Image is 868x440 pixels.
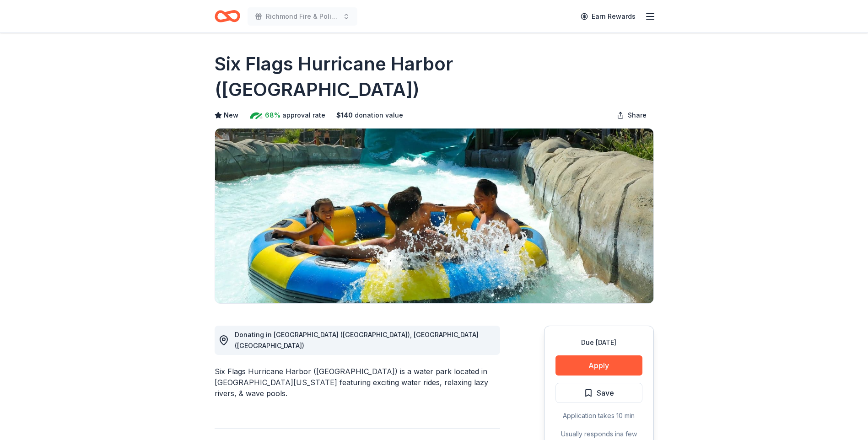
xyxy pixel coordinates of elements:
div: Due [DATE] [555,337,642,348]
button: Richmond Fire & Police Toy Program [248,7,357,26]
span: Share [628,110,647,121]
span: $ 140 [336,110,353,121]
button: Save [555,383,642,403]
div: Application takes 10 min [555,410,642,421]
button: Share [609,106,654,124]
span: approval rate [282,110,325,121]
div: Six Flags Hurricane Harbor ([GEOGRAPHIC_DATA]) is a water park located in [GEOGRAPHIC_DATA][US_ST... [215,366,500,399]
button: Apply [555,355,642,376]
h1: Six Flags Hurricane Harbor ([GEOGRAPHIC_DATA]) [215,51,654,102]
a: Earn Rewards [575,8,641,25]
img: Image for Six Flags Hurricane Harbor (Concord) [215,129,653,303]
a: Home [215,5,240,27]
span: Save [597,387,614,399]
span: Donating in [GEOGRAPHIC_DATA] ([GEOGRAPHIC_DATA]), [GEOGRAPHIC_DATA] ([GEOGRAPHIC_DATA]) [235,331,479,349]
span: 68% [265,110,280,121]
span: donation value [355,110,403,121]
span: Richmond Fire & Police Toy Program [266,11,339,22]
span: New [224,110,238,121]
